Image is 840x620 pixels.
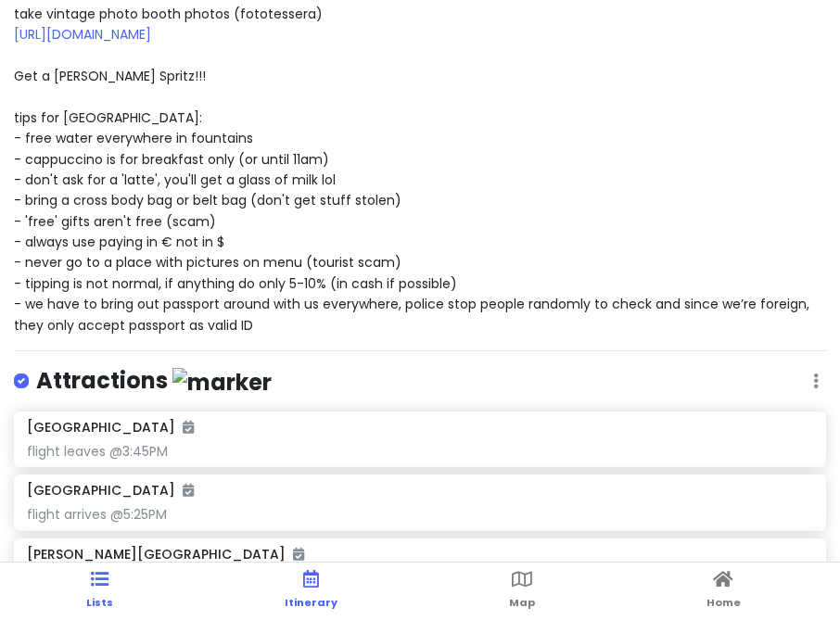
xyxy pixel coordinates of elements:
[183,421,194,434] i: Added to itinerary
[509,595,535,610] span: Map
[293,548,304,561] i: Added to itinerary
[86,595,113,610] span: Lists
[36,366,272,397] h4: Attractions
[509,563,535,620] a: Map
[27,506,812,523] div: flight arrives @5:25PM
[285,563,337,620] a: Itinerary
[27,482,194,499] h6: [GEOGRAPHIC_DATA]
[14,25,151,44] a: [URL][DOMAIN_NAME]
[14,5,813,335] span: take vintage photo booth photos (fototessera) Get a [PERSON_NAME] Spritz!!! tips for [GEOGRAPHIC_...
[27,419,194,436] h6: [GEOGRAPHIC_DATA]
[27,546,304,563] h6: [PERSON_NAME][GEOGRAPHIC_DATA]
[86,563,113,620] a: Lists
[172,368,272,397] img: marker
[183,484,194,497] i: Added to itinerary
[27,443,812,460] div: flight leaves @3:45PM
[285,595,337,610] span: Itinerary
[706,595,741,610] span: Home
[706,563,741,620] a: Home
